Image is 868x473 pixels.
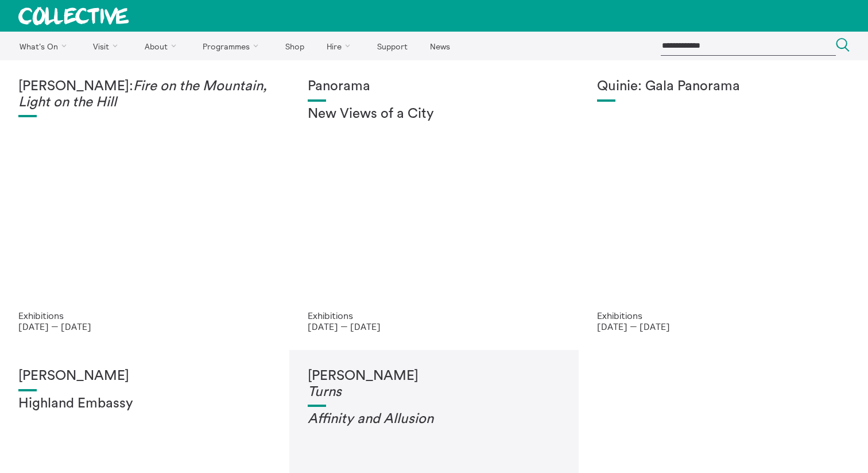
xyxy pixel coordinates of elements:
em: Affinity and Allusi [308,412,418,426]
a: What's On [9,32,81,60]
a: Shop [275,32,314,60]
a: News [420,32,460,60]
p: Exhibitions [597,310,850,321]
em: on [418,412,433,426]
p: [DATE] — [DATE] [597,321,850,332]
a: Support [367,32,417,60]
a: Hire [317,32,365,60]
h1: Quinie: Gala Panorama [597,79,850,95]
a: Visit [83,32,133,60]
h1: Panorama [308,79,560,95]
h1: [PERSON_NAME] [308,368,560,400]
h1: [PERSON_NAME] [18,368,271,384]
p: Exhibitions [308,310,560,321]
h2: Highland Embassy [18,396,271,412]
a: Josie Vallely Quinie: Gala Panorama Exhibitions [DATE] — [DATE] [579,60,868,350]
a: Programmes [193,32,273,60]
a: Collective Panorama June 2025 small file 8 Panorama New Views of a City Exhibitions [DATE] — [DATE] [289,60,579,350]
a: About [134,32,191,60]
p: Exhibitions [18,310,271,321]
em: Fire on the Mountain, Light on the Hill [18,79,267,109]
h2: New Views of a City [308,106,560,122]
em: Turns [308,385,342,399]
p: [DATE] — [DATE] [308,321,560,332]
h1: [PERSON_NAME]: [18,79,271,110]
p: [DATE] — [DATE] [18,321,271,332]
